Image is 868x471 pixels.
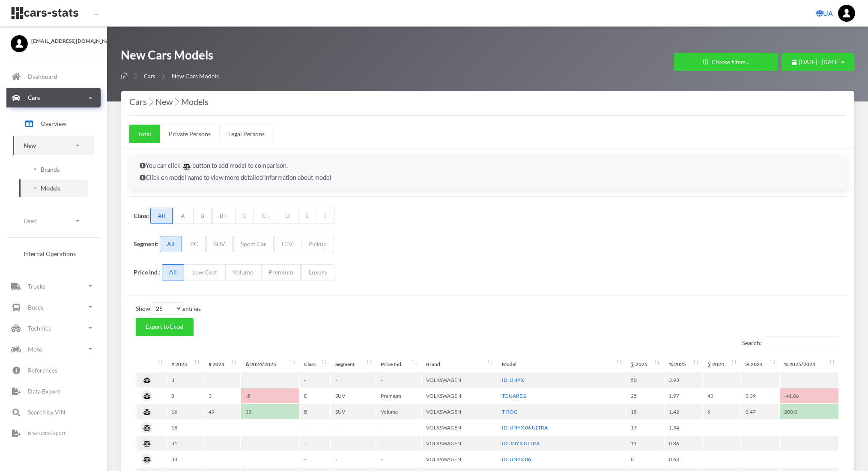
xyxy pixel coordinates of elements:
td: 49 [204,404,240,419]
span: D [278,208,297,224]
td: 0.47 [741,404,779,419]
h1: New Cars Models [121,47,219,67]
td: 17 [626,420,664,435]
td: - [300,452,330,467]
th: Segment: activate to sort column ascending [331,357,376,372]
p: Trucks [28,281,45,292]
a: Brands [19,161,88,178]
span: Volume [225,264,260,280]
span: B+ [212,208,234,224]
th: %&nbsp;2024: activate to sort column ascending [741,357,779,372]
a: References [6,360,101,380]
a: Search by VIN [6,402,101,422]
p: Moto [28,344,42,355]
td: 6 [703,404,740,419]
span: C+ [255,208,277,224]
img: navbar brand [11,6,79,20]
a: ID. UNYX 06 ULTRA [502,424,548,431]
td: 0.86 [665,436,702,451]
td: 50 [626,373,664,388]
td: SUV [331,388,376,403]
label: Class: [134,211,149,220]
a: New [13,136,94,155]
td: -41.86 [780,388,838,403]
th: Model: activate to sort column ascending [498,357,626,372]
td: VOLKSWAGEN [422,404,497,419]
span: [EMAIL_ADDRESS][DOMAIN_NAME] [31,37,96,45]
span: C [235,208,254,224]
td: 33 [241,404,299,419]
td: 25 [626,388,664,403]
td: 1.42 [665,404,702,419]
a: Overview [13,113,94,134]
span: Pickup [301,236,334,252]
td: VOLKSWAGEN [422,452,497,467]
span: Sport Car [233,236,274,252]
td: 3 [167,373,203,388]
td: 8 [626,452,664,467]
td: 3 [204,388,240,403]
td: -5 [241,388,299,403]
span: Models [41,184,60,193]
th: %&nbsp;2025/2024: activate to sort column ascending [780,357,838,372]
p: Search by VIN [28,407,66,417]
span: F [317,208,335,224]
a: Internal Operations [13,244,94,262]
a: Used [13,211,94,230]
td: 18 [626,404,664,419]
a: Models [19,179,88,197]
th: Brand: activate to sort column ascending [422,357,497,372]
a: Cars [144,73,155,80]
input: Search: [765,336,839,349]
a: Raw Data Export [6,423,101,443]
td: 200.0 [780,404,838,419]
td: - [300,420,330,435]
td: 1.97 [665,388,702,403]
a: Dashboard [6,67,101,86]
span: All [162,264,184,280]
a: Cars [6,88,101,107]
td: 31 [167,436,203,451]
p: Dashboard [28,71,57,82]
span: [DATE] - [DATE] [799,59,840,66]
td: - [376,436,421,451]
a: T-ROC [502,408,517,415]
td: 8 [167,388,203,403]
td: 18 [167,420,203,435]
span: SUV [206,236,233,252]
td: VOLKSWAGEN [422,420,497,435]
button: Export to Excel [136,318,194,336]
span: E [298,208,316,224]
span: All [150,208,173,224]
td: 3.93 [665,373,702,388]
td: - [376,373,421,388]
td: E [300,388,330,403]
img: ... [838,5,855,22]
span: Premium [261,264,301,280]
th: ∑&nbsp;2025: activate to sort column ascending [626,357,664,372]
th: Class: activate to sort column ascending [300,357,330,372]
span: Luxury [301,264,334,280]
a: Data Export [6,381,101,401]
td: 38 [167,452,203,467]
th: #&nbsp;2024 : activate to sort column ascending [204,357,240,372]
p: Raw Data Export [28,429,66,438]
th: %&nbsp;2025: activate to sort column ascending [665,357,702,372]
th: Δ&nbsp;2024/2025: activate to sort column ascending [241,357,299,372]
a: Moto [6,339,101,359]
a: ID. UNYX 06 [502,456,531,462]
td: 16 [167,404,203,419]
a: Legal Persons [219,125,274,143]
span: Export to Excel [146,323,183,330]
a: TOUAREG [502,393,526,399]
td: SUV [331,404,376,419]
td: 3.39 [741,388,779,403]
td: - [331,373,376,388]
td: - [331,436,376,451]
span: PC [183,236,206,252]
th: Price Ind.: activate to sort column ascending [376,357,421,372]
span: Overview [41,119,66,128]
p: Data Export [28,386,60,396]
a: ID. UNYX [502,377,524,383]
